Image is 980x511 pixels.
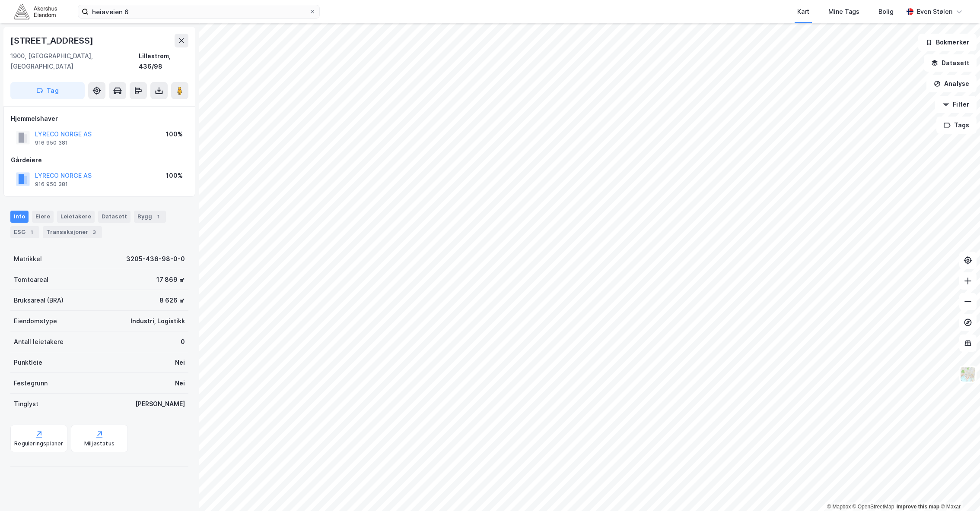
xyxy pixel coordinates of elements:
[937,470,980,511] div: Kontrollprogram for chat
[159,295,185,306] div: 8 626 ㎡
[14,399,38,409] div: Tinglyst
[27,228,36,237] div: 1
[57,211,95,223] div: Leietakere
[175,378,185,388] div: Nei
[166,170,183,181] div: 100%
[10,51,139,72] div: 1900, [GEOGRAPHIC_DATA], [GEOGRAPHIC_DATA]
[43,226,102,238] div: Transaksjoner
[89,5,309,18] input: Søk på adresse, matrikkel, gårdeiere, leietakere eller personer
[897,504,939,510] a: Improve this map
[32,211,54,223] div: Eiere
[14,274,48,285] div: Tomteareal
[14,357,42,368] div: Punktleie
[14,316,57,326] div: Eiendomstype
[10,226,39,238] div: ESG
[35,181,68,188] div: 916 950 381
[926,75,977,92] button: Analyse
[936,117,977,134] button: Tags
[14,440,63,447] div: Reguleringsplaner
[181,337,185,347] div: 0
[14,254,42,264] div: Matrikkel
[98,211,130,223] div: Datasett
[14,378,48,388] div: Festegrunn
[828,6,859,17] div: Mine Tags
[797,6,809,17] div: Kart
[935,96,977,113] button: Filter
[853,504,894,510] a: OpenStreetMap
[175,357,185,368] div: Nei
[10,82,85,99] button: Tag
[126,254,185,264] div: 3205-436-98-0-0
[960,366,976,382] img: Z
[135,399,185,409] div: [PERSON_NAME]
[35,139,68,146] div: 916 950 381
[937,470,980,511] iframe: Chat Widget
[10,34,95,47] div: [STREET_ADDRESS]
[166,129,183,139] div: 100%
[14,295,64,306] div: Bruksareal (BRA)
[11,155,188,165] div: Gårdeiere
[84,440,115,447] div: Miljøstatus
[14,4,57,19] img: akershus-eiendom-logo.9091f326c980b4bce74ccdd9f866810c.svg
[917,6,952,17] div: Even Stølen
[90,228,99,237] div: 3
[10,211,29,223] div: Info
[11,114,188,124] div: Hjemmelshaver
[130,316,185,326] div: Industri, Logistikk
[156,274,185,285] div: 17 869 ㎡
[924,54,977,72] button: Datasett
[154,212,162,221] div: 1
[827,504,851,510] a: Mapbox
[134,211,166,223] div: Bygg
[878,6,894,17] div: Bolig
[14,337,64,347] div: Antall leietakere
[918,34,977,51] button: Bokmerker
[139,51,188,72] div: Lillestrøm, 436/98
